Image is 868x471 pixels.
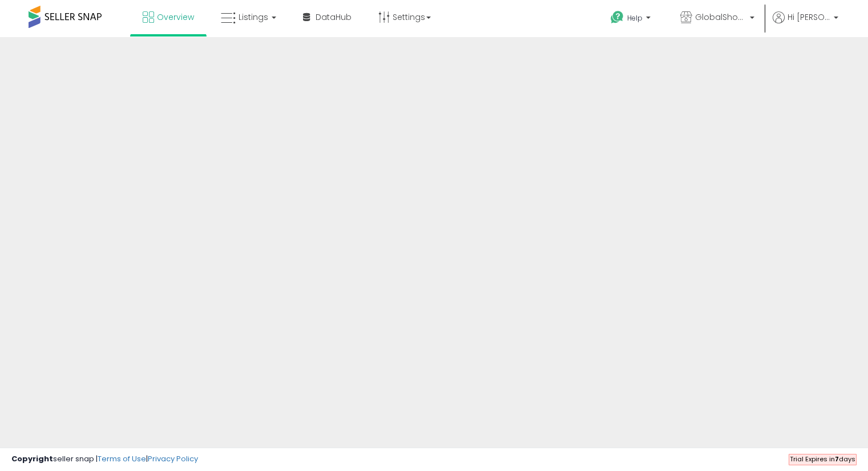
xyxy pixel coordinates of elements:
span: Hi [PERSON_NAME] [788,11,830,23]
span: DataHub [316,11,352,23]
b: 7 [835,454,839,464]
a: Terms of Use [98,453,146,464]
span: Trial Expires in days [790,454,855,464]
span: Listings [239,11,268,23]
span: GlobalShoppes [695,11,746,23]
span: Overview [157,11,194,23]
i: Get Help [610,10,624,25]
a: Hi [PERSON_NAME] [773,11,838,37]
a: Privacy Policy [148,453,198,464]
span: Help [627,13,643,23]
strong: Copyright [11,453,53,464]
div: seller snap | | [11,454,198,465]
a: Help [601,2,662,37]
